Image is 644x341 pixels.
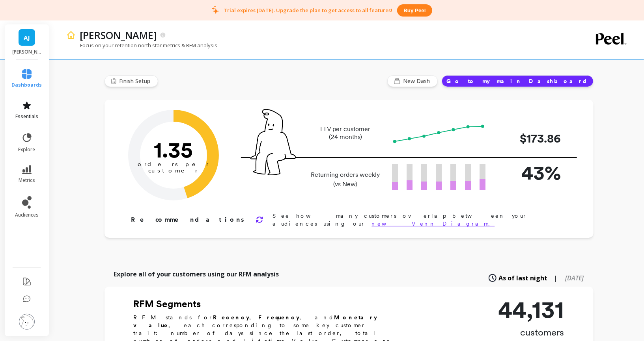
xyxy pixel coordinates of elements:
p: Artizan Joyeria [13,49,41,55]
span: essentials [15,113,38,120]
span: | [554,273,558,283]
span: explore [19,146,35,153]
p: Artizan Joyeria [80,28,157,42]
p: Recommendations [131,215,246,224]
span: Finish Setup [119,77,153,85]
p: LTV per customer (24 months) [309,125,383,141]
button: Buy peel [397,4,432,17]
span: metrics [19,177,35,183]
img: pal seatted on line [250,109,296,175]
b: Recency [213,314,250,321]
span: As of last night [499,273,548,283]
span: [DATE] [566,274,584,282]
button: Go to my main Dashboard [442,75,594,87]
p: Returning orders weekly (vs New) [309,170,383,189]
p: See how many customers overlap between your audiences using our [273,212,568,228]
tspan: customer [148,167,198,174]
tspan: orders per [138,161,209,168]
button: Finish Setup [105,75,158,87]
h2: RFM Segments [134,298,402,310]
p: Trial expires [DATE]. Upgrade the plan to get access to all features! [224,7,392,14]
img: header icon [66,30,76,40]
a: new Venn Diagram. [372,221,495,227]
button: New Dash [387,75,438,87]
p: customers [498,326,564,339]
p: Explore all of your customers using our RFM analysis [114,269,279,279]
span: audiences [15,212,39,218]
span: AJ [24,33,30,42]
text: 1.35 [154,137,193,163]
span: New Dash [403,77,433,85]
span: dashboards [12,82,42,88]
b: Frequency [259,314,300,321]
p: 43% [498,158,561,187]
p: Focus on your retention north star metrics & RFM analysis [66,42,217,49]
p: $173.86 [498,130,561,147]
p: 44,131 [498,298,564,321]
img: profile picture [19,314,35,330]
